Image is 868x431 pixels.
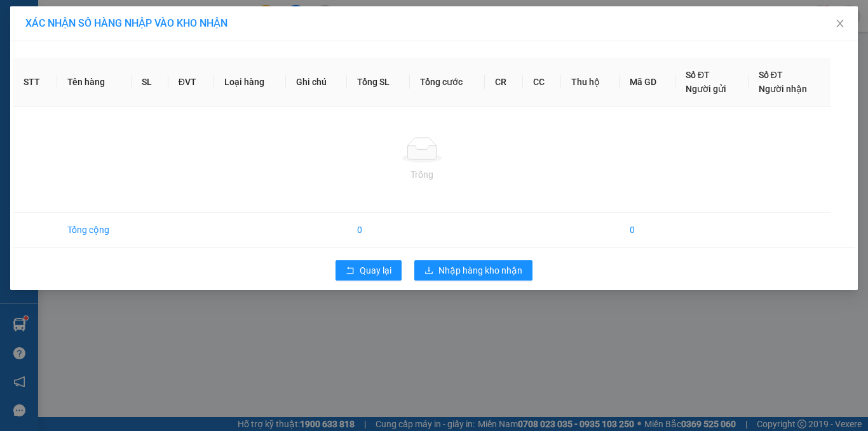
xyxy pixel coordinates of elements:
th: Tổng cước [410,58,485,107]
span: Người gửi [686,84,726,94]
th: Thu hộ [561,58,620,107]
span: close [835,18,845,29]
img: logo [7,44,40,107]
th: STT [13,58,57,107]
span: Nhập hàng kho nhận [438,263,522,277]
td: Tổng cộng [57,213,132,248]
span: DC1408253161 [153,81,229,95]
th: Mã GD [620,58,675,107]
th: Tên hàng [57,58,132,107]
span: Số ĐT [686,70,710,80]
span: download [424,266,433,276]
th: CR [485,58,523,107]
span: XÁC NHẬN SỐ HÀNG NHẬP VÀO KHO NHẬN [25,17,227,29]
td: 0 [620,213,675,248]
span: Người nhận [759,84,807,94]
th: Ghi chú [286,58,347,107]
span: [GEOGRAPHIC_DATA], [GEOGRAPHIC_DATA] ↔ [GEOGRAPHIC_DATA] [43,54,147,87]
strong: PHIẾU GỬI HÀNG [45,90,148,103]
strong: CHUYỂN PHÁT NHANH AN PHÚ QUÝ [51,10,142,51]
span: Quay lại [360,263,391,277]
button: Close [822,6,858,42]
button: rollbackQuay lại [336,260,402,281]
button: downloadNhập hàng kho nhận [414,260,532,281]
div: Trống [24,168,820,182]
span: Số ĐT [759,70,783,80]
th: Tổng SL [347,58,410,107]
th: CC [523,58,561,107]
th: ĐVT [168,58,214,107]
th: SL [132,58,168,107]
span: rollback [346,266,355,276]
th: Loại hàng [214,58,287,107]
td: 0 [347,213,410,248]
